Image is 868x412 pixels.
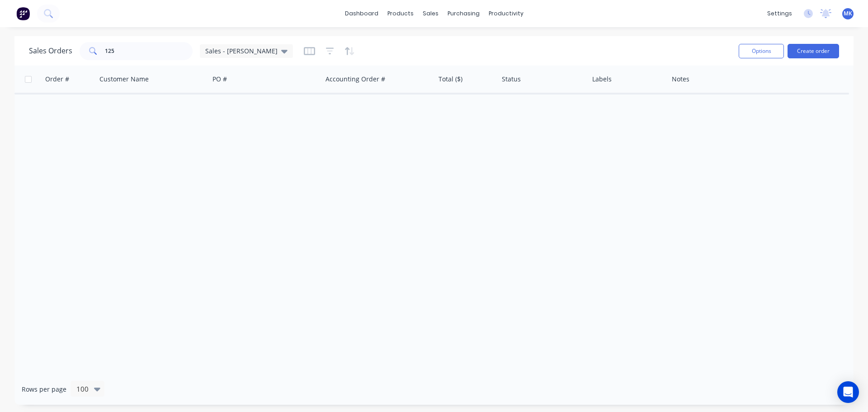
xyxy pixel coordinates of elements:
div: Total ($) [439,75,462,84]
div: settings [763,7,797,20]
a: dashboard [340,7,383,20]
div: Accounting Order # [325,75,385,84]
div: Status [502,75,521,84]
div: sales [418,7,443,20]
input: Search... [105,42,193,60]
span: MK [844,9,852,18]
div: Open Intercom Messenger [837,381,859,403]
div: products [383,7,418,20]
div: productivity [484,7,528,20]
span: Sales - [PERSON_NAME] [205,46,278,56]
div: Customer Name [99,75,149,84]
span: Rows per page [22,385,66,394]
h1: Sales Orders [29,47,72,55]
div: Labels [592,75,612,84]
button: Options [739,44,784,58]
div: purchasing [443,7,484,20]
div: Order # [45,75,69,84]
div: PO # [212,75,227,84]
button: Create order [788,44,839,58]
img: Factory [16,7,30,20]
div: Notes [672,75,689,84]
